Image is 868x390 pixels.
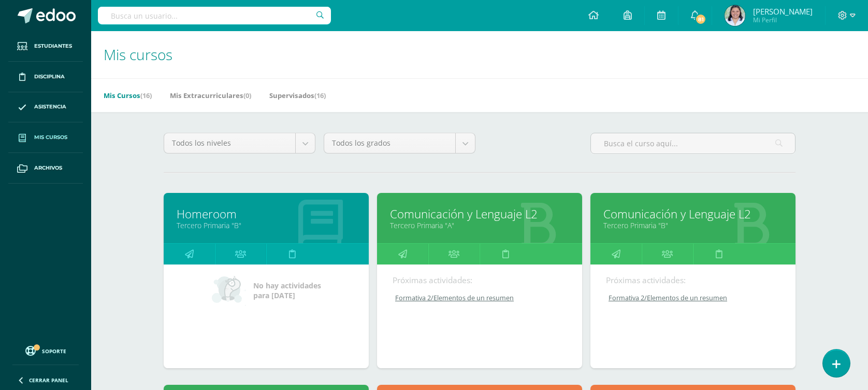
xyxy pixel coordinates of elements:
[269,87,326,104] a: Supervisados(16)
[8,31,83,62] a: Estudiantes
[332,133,447,153] span: Todos los grados
[164,133,315,153] a: Todos los niveles
[324,133,475,153] a: Todos los grados
[606,294,781,302] a: Formativa 2/Elementos de un resumen
[12,343,79,357] a: Soporte
[695,13,706,25] span: 81
[8,92,83,123] a: Asistencia
[725,5,745,26] img: 2e6c258da9ccee66aa00087072d4f1d6.png
[42,347,66,355] span: Soporte
[172,133,287,153] span: Todos los niveles
[8,153,83,184] a: Archivos
[34,42,72,50] span: Estudiantes
[104,45,172,64] span: Mis cursos
[390,220,569,230] a: Tercero Primaria "A"
[314,91,326,100] span: (16)
[253,281,321,300] span: No hay actividades para [DATE]
[8,122,83,153] a: Mis cursos
[177,220,356,230] a: Tercero Primaria "B"
[212,275,246,306] img: no_activities_small.png
[390,206,569,222] a: Comunicación y Lenguaje L2
[606,275,780,286] div: Próximas actividades:
[753,16,813,24] span: Mi Perfil
[34,133,67,142] span: Mis cursos
[393,294,568,302] a: Formativa 2/Elementos de un resumen
[104,87,152,104] a: Mis Cursos(16)
[170,87,251,104] a: Mis Extracurriculares(0)
[8,62,83,92] a: Disciplina
[34,164,62,172] span: Archivos
[603,206,783,222] a: Comunicación y Lenguaje L2
[243,91,251,100] span: (0)
[98,7,331,24] input: Busca un usuario...
[140,91,152,100] span: (16)
[603,220,783,230] a: Tercero Primaria "B"
[591,133,795,154] input: Busca el curso aquí...
[753,6,813,17] span: [PERSON_NAME]
[177,206,356,222] a: Homeroom
[34,73,65,81] span: Disciplina
[393,275,567,286] div: Próximas actividades:
[34,103,66,111] span: Asistencia
[29,377,68,384] span: Cerrar panel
